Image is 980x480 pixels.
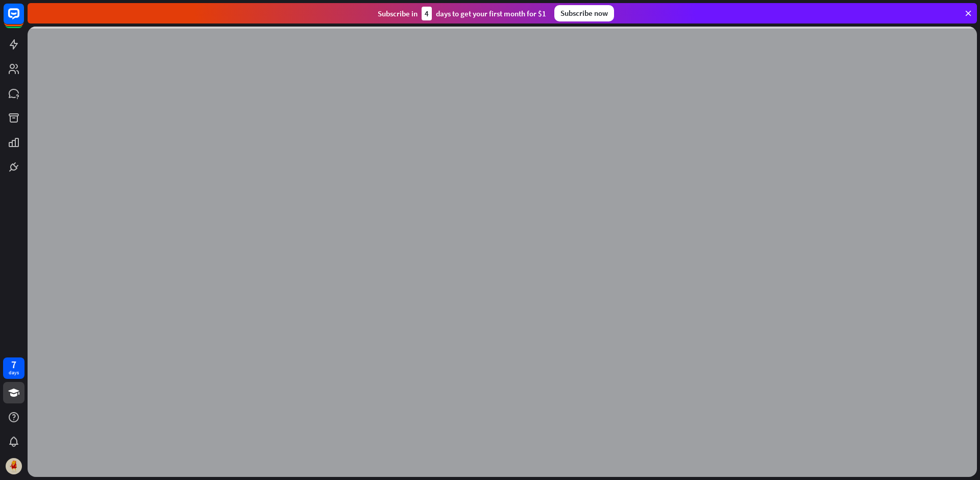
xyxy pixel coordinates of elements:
[11,360,16,369] div: 7
[9,369,19,376] div: days
[554,5,614,21] div: Subscribe now
[422,7,432,20] div: 4
[3,357,24,379] a: 7 days
[378,7,546,20] div: Subscribe in days to get your first month for $1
